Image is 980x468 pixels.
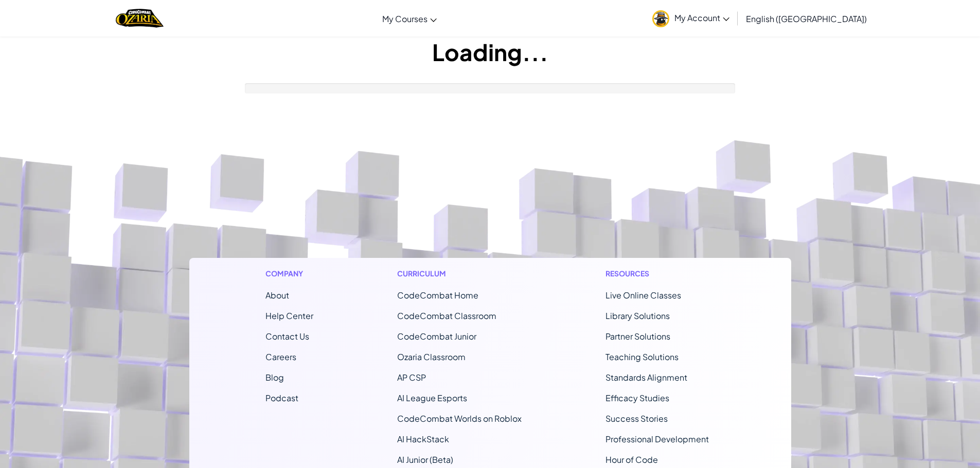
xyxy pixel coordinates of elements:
[116,8,164,29] a: Ozaria by CodeCombat logo
[605,331,670,342] a: Partner Solutions
[605,413,668,424] a: Success Stories
[605,454,658,465] a: Hour of Code
[265,290,289,301] a: About
[647,2,735,34] a: My Account
[652,10,669,27] img: avatar
[397,372,426,383] a: AP CSP
[605,434,709,444] a: Professional Development
[605,392,669,403] a: Efficacy Studies
[265,392,298,403] a: Podcast
[741,5,872,32] a: English ([GEOGRAPHIC_DATA])
[397,310,496,321] a: CodeCombat Classroom
[382,13,427,24] span: My Courses
[397,290,478,301] span: CodeCombat Home
[605,268,715,279] h1: Resources
[265,310,313,321] a: Help Center
[605,290,681,301] a: Live Online Classes
[116,8,164,29] img: Home
[674,12,729,23] span: My Account
[397,331,476,342] a: CodeCombat Junior
[397,434,449,444] a: AI HackStack
[265,372,284,383] a: Blog
[265,331,309,342] span: Contact Us
[746,13,867,24] span: English ([GEOGRAPHIC_DATA])
[397,413,522,424] a: CodeCombat Worlds on Roblox
[605,310,670,321] a: Library Solutions
[605,351,679,362] a: Teaching Solutions
[605,372,687,383] a: Standards Alignment
[397,392,467,403] a: AI League Esports
[397,454,453,465] a: AI Junior (Beta)
[265,351,296,362] a: Careers
[377,5,442,32] a: My Courses
[397,351,466,362] a: Ozaria Classroom
[265,268,313,279] h1: Company
[397,268,522,279] h1: Curriculum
